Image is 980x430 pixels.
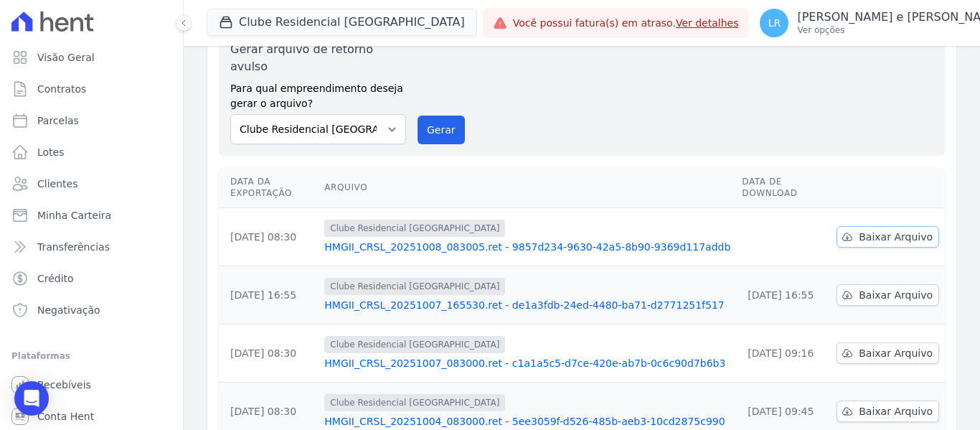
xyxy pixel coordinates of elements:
[37,50,95,65] span: Visão Geral
[324,336,505,353] span: Clube Residencial [GEOGRAPHIC_DATA]
[859,230,933,244] span: Baixar Arquivo
[736,324,831,383] td: [DATE] 09:16
[219,266,319,324] td: [DATE] 16:55
[6,169,177,198] a: Clientes
[207,9,477,36] button: Clube Residencial [GEOGRAPHIC_DATA]
[768,18,781,28] span: LR
[859,404,933,419] span: Baixar Arquivo
[6,296,177,324] a: Negativação
[37,303,100,317] span: Negativação
[37,113,79,128] span: Parcelas
[513,16,739,31] span: Você possui fatura(s) em atraso.
[837,284,939,306] a: Baixar Arquivo
[324,394,505,411] span: Clube Residencial [GEOGRAPHIC_DATA]
[319,167,736,208] th: Arquivo
[837,401,939,422] a: Baixar Arquivo
[859,288,933,302] span: Baixar Arquivo
[736,167,831,208] th: Data de Download
[14,381,49,416] div: Open Intercom Messenger
[324,278,505,295] span: Clube Residencial [GEOGRAPHIC_DATA]
[6,43,177,72] a: Visão Geral
[324,240,730,254] a: HMGII_CRSL_20251008_083005.ret - 9857d234-9630-42a5-8b90-9369d117addb
[6,370,177,399] a: Recebíveis
[6,201,177,230] a: Minha Carteira
[324,356,730,370] a: HMGII_CRSL_20251007_083000.ret - c1a1a5c5-d7ce-420e-ab7b-0c6c90d7b6b3
[837,342,939,364] a: Baixar Arquivo
[37,145,65,159] span: Lotes
[859,346,933,360] span: Baixar Arquivo
[219,208,319,266] td: [DATE] 08:30
[6,233,177,261] a: Transferências
[6,106,177,135] a: Parcelas
[418,116,465,144] button: Gerar
[6,75,177,103] a: Contratos
[37,409,94,424] span: Conta Hent
[6,138,177,167] a: Lotes
[37,177,77,191] span: Clientes
[37,240,110,254] span: Transferências
[6,264,177,293] a: Crédito
[219,324,319,383] td: [DATE] 08:30
[676,17,739,29] a: Ver detalhes
[736,266,831,324] td: [DATE] 16:55
[324,414,730,429] a: HMGII_CRSL_20251004_083000.ret - 5ee3059f-d526-485b-aeb3-10cd2875c990
[230,75,406,111] label: Para qual empreendimento deseja gerar o arquivo?
[37,378,91,392] span: Recebíveis
[230,41,406,75] label: Gerar arquivo de retorno avulso
[37,208,111,223] span: Minha Carteira
[37,271,74,286] span: Crédito
[324,220,505,237] span: Clube Residencial [GEOGRAPHIC_DATA]
[219,167,319,208] th: Data da Exportação
[11,347,171,365] div: Plataformas
[37,82,86,96] span: Contratos
[837,226,939,248] a: Baixar Arquivo
[324,298,730,312] a: HMGII_CRSL_20251007_165530.ret - de1a3fdb-24ed-4480-ba71-d2771251f517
